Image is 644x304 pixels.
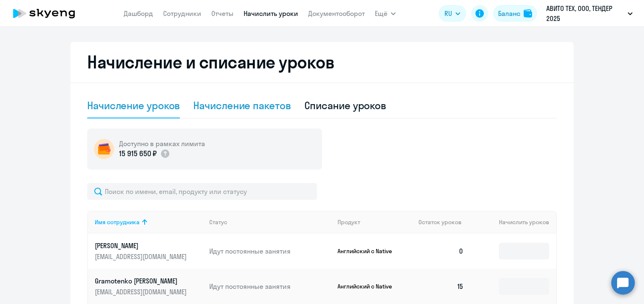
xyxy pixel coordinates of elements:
[412,269,470,304] td: 15
[418,218,470,226] div: Остаток уроков
[87,183,317,200] input: Поиск по имени, email, продукту или статусу
[95,276,203,296] a: Gramotenko [PERSON_NAME][EMAIL_ADDRESS][DOMAIN_NAME]
[209,246,331,256] p: Идут постоянные занятия
[94,139,114,159] img: wallet-circle.png
[308,9,365,18] a: Документооборот
[375,5,396,22] button: Ещё
[338,218,412,226] div: Продукт
[95,252,189,261] p: [EMAIL_ADDRESS][DOMAIN_NAME]
[244,9,298,18] a: Начислить уроки
[95,241,203,261] a: [PERSON_NAME][EMAIL_ADDRESS][DOMAIN_NAME]
[124,9,153,18] a: Дашборд
[439,5,466,22] button: RU
[412,233,470,269] td: 0
[375,8,387,18] span: Ещё
[418,218,462,226] span: Остаток уроков
[87,99,180,112] div: Начисление уроков
[493,5,537,22] button: Балансbalance
[119,139,205,148] h5: Доступно в рамках лимита
[209,218,227,226] div: Статус
[546,3,624,24] p: АВИТО ТЕХ, ООО, ТЕНДЕР 2025
[95,218,203,226] div: Имя сотрудника
[95,276,189,286] p: Gramotenko [PERSON_NAME]
[95,287,189,296] p: [EMAIL_ADDRESS][DOMAIN_NAME]
[498,8,520,18] div: Баланс
[209,218,331,226] div: Статус
[338,283,400,290] p: Английский с Native
[87,52,557,72] h2: Начисление и списание уроков
[338,247,400,255] p: Английский с Native
[338,218,360,226] div: Продукт
[95,218,140,226] div: Имя сотрудника
[163,9,201,18] a: Сотрудники
[193,99,291,112] div: Начисление пакетов
[542,3,637,24] button: АВИТО ТЕХ, ООО, ТЕНДЕР 2025
[470,211,556,233] th: Начислить уроков
[119,148,157,159] p: 15 915 650 ₽
[209,282,331,291] p: Идут постоянные занятия
[95,241,189,250] p: [PERSON_NAME]
[211,9,234,18] a: Отчеты
[524,9,532,18] img: balance
[444,8,452,18] span: RU
[304,99,387,112] div: Списание уроков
